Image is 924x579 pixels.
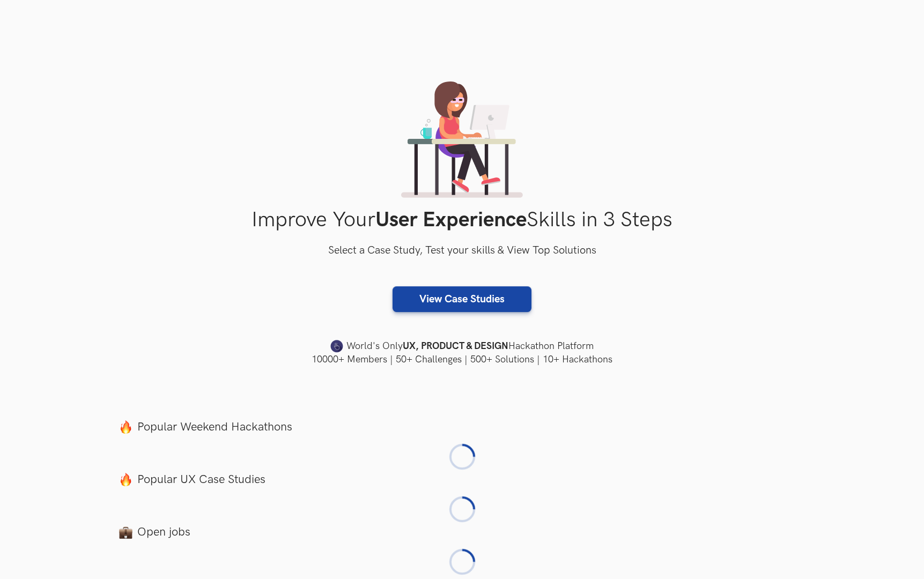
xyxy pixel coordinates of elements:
img: briefcase_emoji.png [119,525,132,539]
img: fire.png [119,473,132,486]
label: Popular UX Case Studies [119,472,805,487]
strong: User Experience [375,207,527,233]
img: uxhack-favicon-image.png [330,339,343,353]
label: Popular Weekend Hackathons [119,420,805,434]
a: View Case Studies [393,286,531,312]
img: fire.png [119,420,132,434]
h4: 10000+ Members | 50+ Challenges | 500+ Solutions | 10+ Hackathons [119,353,805,366]
label: Open jobs [119,525,805,539]
h1: Improve Your Skills in 3 Steps [119,207,805,233]
h3: Select a Case Study, Test your skills & View Top Solutions [119,242,805,259]
strong: UX, PRODUCT & DESIGN [403,339,508,354]
img: lady working on laptop [401,81,523,198]
h4: World's Only Hackathon Platform [119,339,805,354]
